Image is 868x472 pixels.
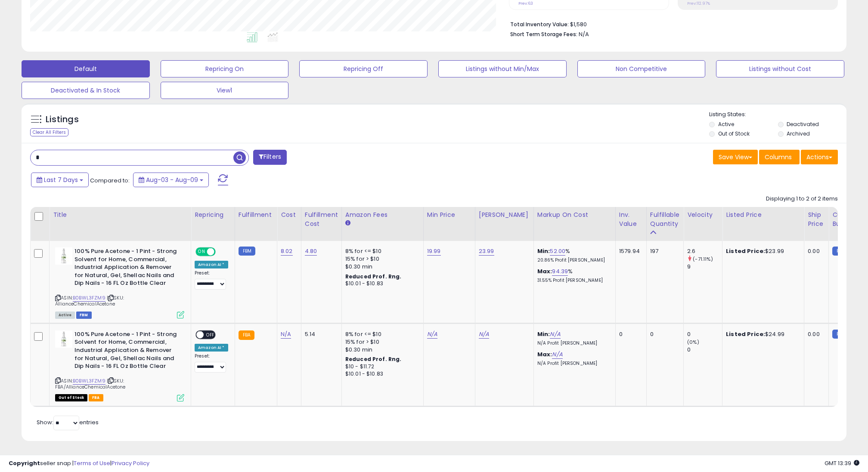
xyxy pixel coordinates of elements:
[427,247,441,256] a: 19.99
[345,355,402,363] b: Reduced Prof. Rng.
[195,210,231,219] div: Repricing
[619,210,643,228] div: Inv. value
[427,210,471,219] div: Min Price
[345,219,350,227] small: Amazon Fees.
[345,338,417,346] div: 15% for > $10
[716,60,844,77] button: Listings without Cost
[55,247,184,318] div: ASIN:
[510,21,569,28] b: Total Inventory Value:
[718,130,750,137] label: Out of Stock
[239,247,255,256] small: FBM
[281,210,298,219] div: Cost
[687,247,722,255] div: 2.6
[808,247,822,255] div: 0.00
[22,60,150,77] button: Default
[9,459,40,467] strong: Copyright
[537,267,552,275] b: Max:
[687,339,699,346] small: (0%)
[579,30,589,38] span: N/A
[687,1,710,6] small: Prev: 112.97%
[345,280,417,287] div: $10.01 - $10.83
[726,330,765,338] b: Listed Price:
[537,210,612,219] div: Markup on Cost
[345,263,417,271] div: $0.30 min
[55,330,184,401] div: ASIN:
[427,330,437,339] a: N/A
[687,210,719,219] div: Velocity
[44,176,78,184] span: Last 7 Days
[550,247,565,256] a: 52.00
[510,19,831,29] li: $1,580
[281,330,291,339] a: N/A
[345,247,417,255] div: 8% for <= $10
[808,210,825,228] div: Ship Price
[537,330,550,338] b: Min:
[726,210,800,219] div: Listed Price
[195,344,228,352] div: Amazon AI *
[30,128,68,136] div: Clear All Filters
[537,361,609,367] p: N/A Profit [PERSON_NAME]
[146,176,198,184] span: Aug-03 - Aug-09
[345,210,420,219] div: Amazon Fees
[345,363,417,370] div: $10 - $11.72
[693,256,713,262] small: (-71.11%)
[133,173,209,187] button: Aug-03 - Aug-09
[22,82,150,99] button: Deactivated & In Stock
[537,257,609,263] p: 20.86% Profit [PERSON_NAME]
[550,330,560,339] a: N/A
[195,261,228,268] div: Amazon AI *
[31,173,89,187] button: Last 7 Days
[537,268,609,284] div: %
[479,210,530,219] div: [PERSON_NAME]
[832,247,849,256] small: FBM
[196,248,207,256] span: ON
[787,120,819,128] label: Deactivated
[55,394,87,401] span: All listings that are currently out of stock and unavailable for purchase on Amazon
[9,460,149,468] div: seller snap | |
[239,330,254,340] small: FBA
[37,418,99,426] span: Show: entries
[161,60,289,77] button: Repricing On
[533,207,615,241] th: The percentage added to the cost of goods (COGS) that forms the calculator for Min & Max prices.
[76,312,92,319] span: FBM
[90,176,130,185] span: Compared to:
[161,82,289,99] button: View1
[718,120,734,128] label: Active
[537,247,609,263] div: %
[801,150,838,164] button: Actions
[765,153,792,161] span: Columns
[650,210,680,228] div: Fulfillable Quantity
[345,255,417,263] div: 15% for > $10
[299,60,428,77] button: Repricing Off
[537,340,609,346] p: N/A Profit [PERSON_NAME]
[537,247,550,255] b: Min:
[74,247,179,290] b: 100% Pure Acetone - 1 Pint - Strong Solvent for Home, Commercial, Industrial Application & Remove...
[305,330,335,338] div: 5.14
[195,270,228,290] div: Preset:
[479,247,494,256] a: 23.99
[825,459,859,467] span: 2025-08-17 13:39 GMT
[726,247,765,255] b: Listed Price:
[479,330,489,339] a: N/A
[537,350,552,358] b: Max:
[709,111,846,119] p: Listing States:
[650,247,677,255] div: 197
[832,330,849,339] small: FBM
[808,330,822,338] div: 0.00
[759,150,800,164] button: Columns
[552,267,568,276] a: 94.39
[687,330,722,338] div: 0
[438,60,567,77] button: Listings without Min/Max
[89,394,103,401] span: FBA
[650,330,677,338] div: 0
[73,294,105,302] a: B0BWL3FZM9
[766,195,838,203] div: Displaying 1 to 2 of 2 items
[73,377,105,385] a: B0BWL3FZM9
[552,350,562,359] a: N/A
[305,247,317,256] a: 4.80
[345,346,417,354] div: $0.30 min
[518,1,533,6] small: Prev: 63
[345,273,402,280] b: Reduced Prof. Rng.
[577,60,706,77] button: Non Competitive
[619,330,640,338] div: 0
